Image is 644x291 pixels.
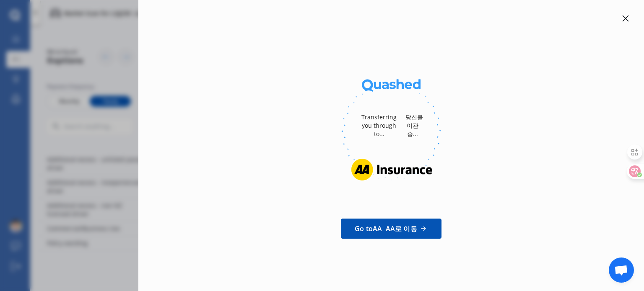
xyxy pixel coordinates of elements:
[609,258,634,283] div: Open chat
[355,224,417,234] span: Go to AA
[341,219,441,239] a: Go toAA AA로 이동
[358,100,425,151] div: Transferring you through to...
[341,151,441,188] img: AA.webp
[386,224,417,233] font: AA로 이동
[405,113,423,138] font: 당신을 이관 중...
